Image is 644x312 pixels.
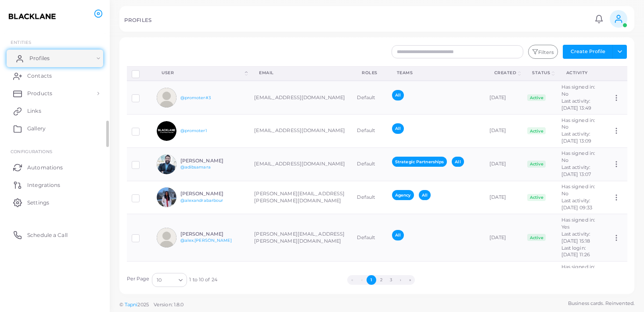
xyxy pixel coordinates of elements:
button: Go to last page [405,275,415,285]
span: All [392,230,404,240]
td: Default [352,181,387,214]
a: Gallery [7,120,103,137]
img: avatar [157,154,176,174]
a: Tapni [125,301,138,308]
img: avatar [157,228,176,247]
button: Go to page 2 [376,275,386,285]
td: [EMAIL_ADDRESS][DOMAIN_NAME] [249,261,352,294]
input: Search for option [162,275,175,285]
div: Email [259,70,342,76]
button: Filters [528,45,558,59]
span: Has signed in: No [561,183,595,197]
td: Default [352,214,387,262]
td: [DATE] [485,214,523,262]
div: User [162,70,243,76]
span: Contacts [27,72,52,80]
span: Version: 1.8.0 [154,301,184,308]
a: Integrations [7,176,103,194]
span: Links [27,107,41,115]
span: All [392,90,404,100]
div: Roles [362,70,378,76]
td: Default [352,115,387,148]
span: Has signed in: Yes [561,217,595,230]
span: Active [527,161,546,168]
ul: Pagination [217,275,545,285]
a: Automations [7,158,103,176]
h6: [PERSON_NAME] [180,158,245,164]
label: Per Page [127,276,150,283]
td: [EMAIL_ADDRESS][DOMAIN_NAME] [249,81,352,114]
span: Profiles [29,54,50,62]
button: Create Profile [563,45,613,59]
span: Settings [27,199,49,207]
button: Go to page 1 [367,275,376,285]
span: Last activity: [DATE] 13:07 [561,164,591,177]
span: Configurations [11,149,52,154]
span: Agency [392,190,414,200]
span: Strategic Partnerships [392,157,447,167]
a: Settings [7,194,103,211]
span: Last activity: [DATE] 09:33 [561,197,592,211]
td: [DATE] [485,261,523,294]
th: Row-selection [127,66,152,81]
span: Has signed in: No [561,150,595,163]
td: [PERSON_NAME][EMAIL_ADDRESS][PERSON_NAME][DOMAIN_NAME] [249,214,352,262]
span: ENTITIES [11,39,31,45]
span: Gallery [27,125,46,133]
td: [DATE] [485,115,523,148]
span: 2025 [137,301,148,308]
img: avatar [157,187,176,207]
span: Last activity: [DATE] 13:49 [561,98,591,111]
span: 10 [157,276,162,285]
td: [DATE] [485,181,523,214]
span: Last activity: [DATE] 15:18 [561,231,590,244]
span: All [392,123,404,133]
span: Schedule a Call [27,231,68,239]
a: Contacts [7,67,103,85]
span: Has signed in: No [561,264,595,277]
div: Search for option [152,273,187,287]
a: @adibsamara [180,165,211,169]
span: Active [527,234,546,241]
div: activity [566,70,598,76]
span: Products [27,90,52,97]
a: @promoter#3 [180,95,211,100]
span: Has signed in: No [561,117,595,130]
a: @alex.[PERSON_NAME] [180,238,232,243]
span: Active [527,127,546,134]
a: @promoter1 [180,128,207,133]
a: @alexandrabarbour [180,198,223,203]
span: All [419,190,431,200]
a: Products [7,85,103,102]
h6: [PERSON_NAME] [180,231,245,237]
a: logo [8,8,57,25]
td: [EMAIL_ADDRESS][DOMAIN_NAME] [249,147,352,181]
td: Default [352,261,387,294]
td: [EMAIL_ADDRESS][DOMAIN_NAME] [249,115,352,148]
a: Links [7,102,103,120]
span: © [119,301,183,308]
button: Go to next page [396,275,405,285]
td: [DATE] [485,147,523,181]
span: Business cards. Reinvented. [568,300,634,307]
h5: PROFILES [124,17,151,23]
a: Profiles [7,50,103,67]
h6: [PERSON_NAME] [180,191,245,197]
td: Default [352,147,387,181]
span: Active [527,94,546,101]
img: avatar [157,121,176,141]
div: Teams [397,70,475,76]
span: Integrations [27,181,60,189]
div: Created [494,70,517,76]
span: Last activity: [DATE] 13:09 [561,131,591,144]
td: [PERSON_NAME][EMAIL_ADDRESS][PERSON_NAME][DOMAIN_NAME] [249,181,352,214]
td: Default [352,81,387,114]
a: Schedule a Call [7,226,103,244]
button: Go to page 3 [386,275,396,285]
span: 1 to 10 of 24 [189,276,217,283]
div: Status [532,70,550,76]
span: All [452,157,464,167]
span: Last login: [DATE] 11:26 [561,245,590,258]
span: Automations [27,164,63,172]
td: [DATE] [485,81,523,114]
